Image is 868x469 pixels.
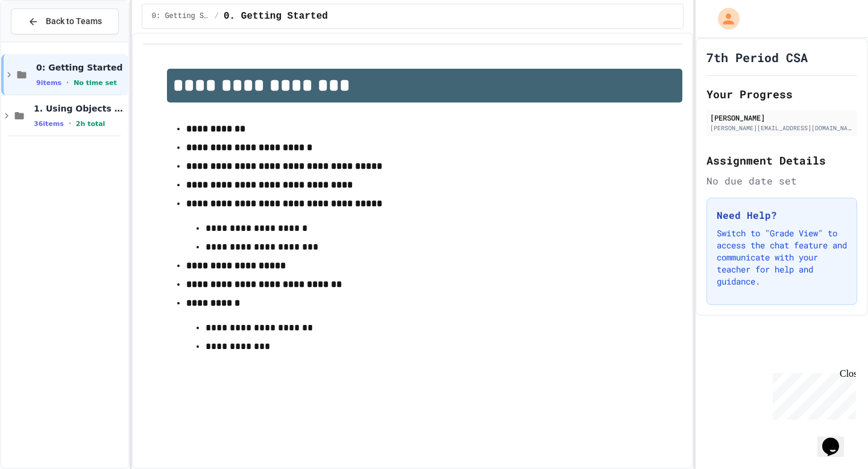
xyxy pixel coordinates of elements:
[710,124,854,133] div: [PERSON_NAME][EMAIL_ADDRESS][DOMAIN_NAME]
[46,15,102,28] span: Back to Teams
[152,11,210,21] span: 0: Getting Started
[706,86,857,102] h2: Your Progress
[11,8,119,34] button: Back to Teams
[76,120,105,128] span: 2h total
[706,152,857,169] h2: Assignment Details
[706,49,808,66] h1: 7th Period CSA
[717,208,847,222] h3: Need Help?
[706,174,857,188] div: No due date set
[34,120,64,128] span: 36 items
[768,368,856,420] iframe: chat widget
[74,79,117,87] span: No time set
[5,5,83,77] div: Chat with us now!Close
[69,119,71,128] span: •
[717,227,847,288] p: Switch to "Grade View" to access the chat feature and communicate with your teacher for help and ...
[36,62,126,73] span: 0: Getting Started
[224,9,328,24] span: 0. Getting Started
[817,421,856,457] iframe: chat widget
[34,103,126,114] span: 1. Using Objects and Methods
[705,5,743,33] div: My Account
[36,79,61,87] span: 9 items
[66,78,69,87] span: •
[215,11,219,21] span: /
[710,112,854,123] div: [PERSON_NAME]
